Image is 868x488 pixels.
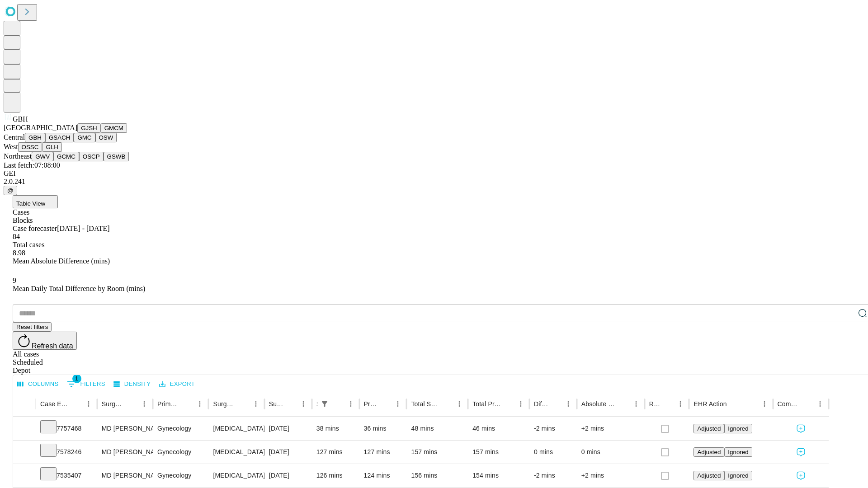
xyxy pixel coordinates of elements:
[4,186,17,195] button: @
[40,441,93,464] div: 7578246
[392,398,404,410] button: Menu
[70,398,82,410] button: Sort
[157,400,180,408] div: Primary Service
[13,249,25,257] span: 8.98
[18,421,31,437] button: Expand
[269,417,307,440] div: [DATE]
[453,398,466,410] button: Menu
[364,417,402,440] div: 36 mins
[534,400,548,408] div: Difference
[649,400,661,408] div: Resolved in EHR
[13,241,44,249] span: Total cases
[562,398,575,410] button: Menu
[32,152,53,161] button: GWV
[125,398,138,410] button: Sort
[630,398,642,410] button: Menu
[814,398,826,410] button: Menu
[728,449,748,455] span: Ignored
[250,398,262,410] button: Menu
[581,417,640,440] div: +2 mins
[411,400,439,408] div: Total Scheduled Duration
[617,398,630,410] button: Sort
[534,441,572,464] div: 0 mins
[724,447,752,457] button: Ignored
[74,133,95,142] button: GMC
[193,398,206,410] button: Menu
[213,441,259,464] div: [MEDICAL_DATA] [MEDICAL_DATA] REMOVAL TUBES AND/OR OVARIES FOR UTERUS 250GM OR LESS
[7,187,14,194] span: @
[213,400,236,408] div: Surgery Name
[728,398,741,410] button: Sort
[411,417,463,440] div: 48 mins
[269,441,307,464] div: [DATE]
[72,374,81,383] span: 1
[411,464,463,487] div: 156 mins
[4,169,864,178] div: GEI
[284,398,297,410] button: Sort
[18,142,42,152] button: OSSC
[18,468,31,484] button: Expand
[53,152,79,161] button: GCMC
[693,424,724,433] button: Adjusted
[25,133,45,142] button: GBH
[724,424,752,433] button: Ignored
[13,233,20,240] span: 84
[102,417,148,440] div: MD [PERSON_NAME] [PERSON_NAME]
[82,398,95,410] button: Menu
[4,161,60,169] span: Last fetch: 07:08:00
[724,471,752,480] button: Ignored
[57,225,109,232] span: [DATE] - [DATE]
[157,417,204,440] div: Gynecology
[472,417,525,440] div: 46 mins
[42,142,61,152] button: GLH
[45,133,74,142] button: GSACH
[13,285,145,292] span: Mean Daily Total Difference by Room (mins)
[4,133,25,141] span: Central
[16,200,45,207] span: Table View
[269,464,307,487] div: [DATE]
[472,400,501,408] div: Total Predicted Duration
[269,400,283,408] div: Surgery Date
[549,398,562,410] button: Sort
[4,178,864,186] div: 2.0.241
[728,425,748,432] span: Ignored
[411,441,463,464] div: 157 mins
[16,324,48,330] span: Reset filters
[104,152,129,161] button: GSWB
[344,398,357,410] button: Menu
[13,277,16,284] span: 9
[697,472,721,479] span: Adjusted
[581,464,640,487] div: +2 mins
[514,398,527,410] button: Menu
[472,464,525,487] div: 154 mins
[318,398,331,410] div: 1 active filter
[697,449,721,455] span: Adjusted
[65,377,108,391] button: Show filters
[440,398,453,410] button: Sort
[693,400,726,408] div: EHR Action
[79,152,104,161] button: OSCP
[316,464,355,487] div: 126 mins
[157,441,204,464] div: Gynecology
[111,377,153,391] button: Density
[213,464,259,487] div: [MEDICAL_DATA] [MEDICAL_DATA] REMOVAL TUBES AND/OR OVARIES FOR UTERUS 250GM OR LESS
[316,400,317,408] div: Scheduled In Room Duration
[237,398,250,410] button: Sort
[318,398,331,410] button: Show filters
[40,417,93,440] div: 7757468
[534,464,572,487] div: -2 mins
[693,447,724,457] button: Adjusted
[4,124,77,131] span: [GEOGRAPHIC_DATA]
[534,417,572,440] div: -2 mins
[13,322,52,332] button: Reset filters
[15,377,61,391] button: Select columns
[18,445,31,460] button: Expand
[364,464,402,487] div: 124 mins
[13,257,110,265] span: Mean Absolute Difference (mins)
[101,123,127,133] button: GMCM
[379,398,392,410] button: Sort
[95,133,117,142] button: OSW
[364,400,378,408] div: Predicted In Room Duration
[697,425,721,432] span: Adjusted
[297,398,310,410] button: Menu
